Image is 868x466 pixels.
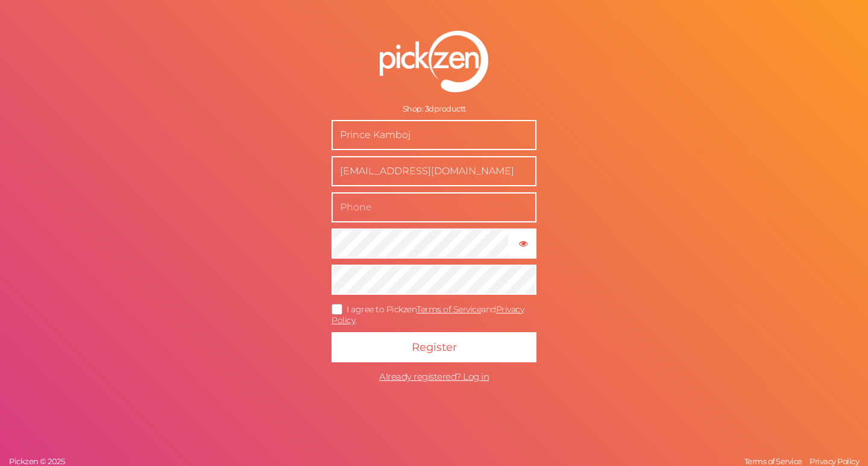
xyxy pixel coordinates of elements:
[744,456,802,466] span: Terms of Service
[6,456,68,466] a: Pickzen © 2025
[332,332,536,362] button: Register
[332,192,536,222] input: Phone
[332,304,524,326] span: I agree to Pickzen and .
[417,304,481,315] a: Terms of Service
[741,456,805,466] a: Terms of Service
[810,456,859,466] span: Privacy Policy
[380,31,488,92] img: pz-logo-white.png
[332,120,536,150] input: Name
[332,304,524,326] a: Privacy Policy
[332,104,536,114] div: Shop: 3dproductt
[807,456,862,466] a: Privacy Policy
[412,341,457,354] span: Register
[379,371,489,382] span: Already registered? Log in
[332,156,536,186] input: Business e-mail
